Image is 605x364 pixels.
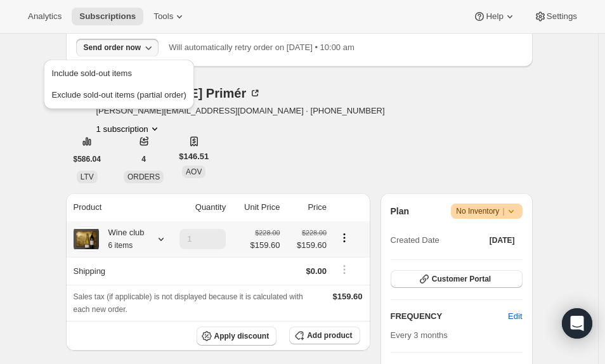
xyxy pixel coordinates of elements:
[307,330,352,341] span: Add product
[162,193,230,221] th: Quantity
[391,205,410,218] h2: Plan
[197,327,277,346] button: Apply discount
[96,105,385,117] span: [PERSON_NAME][EMAIL_ADDRESS][DOMAIN_NAME] · [PHONE_NUMBER]
[230,193,283,221] th: Unit Price
[141,154,146,164] span: 4
[482,231,523,249] button: [DATE]
[74,229,99,249] img: product img
[81,172,94,181] span: LTV
[214,331,270,341] span: Apply discount
[74,154,101,164] span: $586.04
[66,257,163,285] th: Shipping
[66,193,163,221] th: Product
[289,327,360,344] button: Add product
[72,8,143,25] button: Subscriptions
[153,11,173,22] span: Tools
[127,172,160,181] span: ORDERS
[391,234,439,247] span: Created Date
[134,150,153,168] button: 4
[333,292,363,301] span: $159.60
[96,122,161,135] button: Product actions
[20,8,69,25] button: Analytics
[334,231,355,245] button: Product actions
[547,11,577,22] span: Settings
[526,8,585,25] button: Settings
[391,310,509,323] h2: FREQUENCY
[99,226,145,252] div: Wine club
[465,8,523,25] button: Help
[500,306,530,327] button: Edit
[391,270,523,288] button: Customer Portal
[391,330,448,340] span: Every 3 months
[250,239,280,252] span: $159.60
[74,292,303,314] span: Sales tax (if applicable) is not displayed because it is calculated with each new order.
[562,308,592,339] div: Open Intercom Messenger
[334,263,355,276] button: Shipping actions
[76,39,159,56] button: Send order now
[66,150,108,168] button: $586.04
[306,266,327,276] span: $0.00
[179,150,209,163] span: $146.51
[169,41,355,54] p: Will automatically retry order on [DATE] • 10:00 am
[508,310,522,323] span: Edit
[502,206,504,216] span: |
[51,68,131,78] span: Include sold-out items
[283,193,330,221] th: Price
[84,42,141,53] div: Send order now
[456,205,517,218] span: No Inventory
[186,167,202,176] span: AOV
[51,90,186,100] span: Exclude sold-out items (partial order)
[146,8,193,25] button: Tools
[255,229,280,237] small: $228.00
[432,274,491,284] span: Customer Portal
[490,235,515,245] span: [DATE]
[28,11,62,22] span: Analytics
[302,229,327,237] small: $228.00
[287,239,327,252] span: $159.60
[108,241,133,250] small: 6 items
[486,11,503,22] span: Help
[79,11,136,22] span: Subscriptions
